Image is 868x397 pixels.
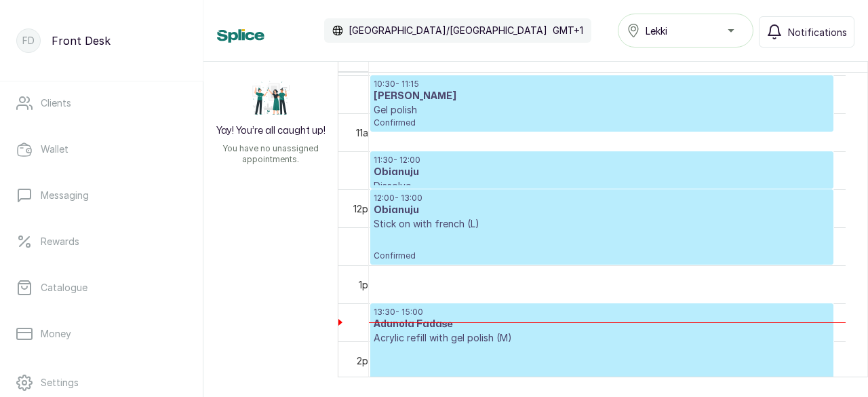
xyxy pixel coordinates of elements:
[349,24,547,37] p: [GEOGRAPHIC_DATA]/[GEOGRAPHIC_DATA]
[374,90,830,103] h3: [PERSON_NAME]
[374,179,830,193] p: Dissolve
[374,204,830,217] h3: Obianuju
[788,25,847,39] span: Notifications
[374,318,830,331] h3: Adunola Fadase
[553,24,583,37] p: GMT+1
[374,193,830,204] p: 12:00 - 13:00
[41,327,71,341] p: Money
[41,189,89,202] p: Messaging
[41,376,79,390] p: Settings
[646,24,667,38] span: Lekki
[22,34,35,48] p: FD
[374,331,830,345] p: Acrylic refill with gel polish (M)
[354,354,378,368] div: 2pm
[374,231,830,261] p: Confirmed
[11,84,192,122] a: Clients
[11,176,192,214] a: Messaging
[374,155,830,166] p: 11:30 - 12:00
[356,278,378,292] div: 1pm
[11,315,192,353] a: Money
[11,223,192,261] a: Rewards
[41,96,71,110] p: Clients
[374,103,830,117] p: Gel polish
[216,124,325,138] h2: Yay! You’re all caught up!
[618,14,753,48] button: Lekki
[374,117,830,128] p: Confirmed
[374,79,830,90] p: 10:30 - 11:15
[374,166,830,179] h3: Obianuju
[353,126,378,140] div: 11am
[52,33,111,49] p: Front Desk
[41,281,87,295] p: Catalogue
[351,202,378,216] div: 12pm
[11,130,192,168] a: Wallet
[41,235,79,248] p: Rewards
[759,16,854,48] button: Notifications
[41,143,68,156] p: Wallet
[374,307,830,318] p: 13:30 - 15:00
[212,143,330,165] p: You have no unassigned appointments.
[374,217,830,231] p: Stick on with french (L)
[11,269,192,307] a: Catalogue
